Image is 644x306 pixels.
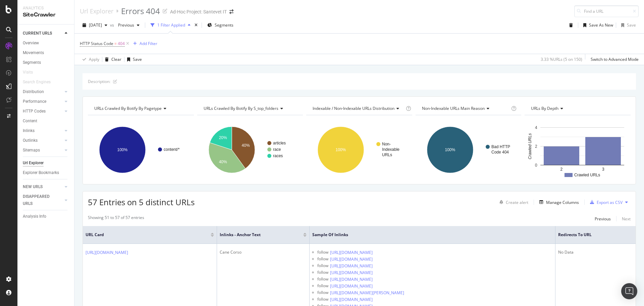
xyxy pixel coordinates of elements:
text: race [273,147,281,152]
div: Manage Columns [546,200,579,205]
text: 100% [336,147,346,152]
div: A chart. [416,121,521,179]
a: Visits [23,69,40,76]
div: follow [317,283,328,290]
a: [URL][DOMAIN_NAME] [86,249,128,256]
text: Crawled URLs [574,173,600,177]
div: Previous [595,216,611,222]
div: Description: [88,79,110,84]
button: [DATE] [80,20,110,31]
a: Analysis Info [23,213,69,220]
a: [URL][DOMAIN_NAME] [330,256,373,263]
h4: URLs Crawled By Botify By pagetype [93,103,188,114]
span: 2025 Sep. 1st [89,22,102,28]
text: 3 [602,167,604,172]
span: vs [110,22,115,28]
span: URL Card [86,232,209,238]
a: [URL][DOMAIN_NAME][PERSON_NAME] [330,290,404,296]
h4: Non-Indexable URLs Main Reason [421,103,510,114]
text: articles [273,141,286,145]
a: [URL][DOMAIN_NAME] [330,296,373,303]
a: NEW URLS [23,183,63,190]
a: [URL][DOMAIN_NAME] [330,283,373,290]
button: Create alert [497,197,528,208]
h4: URLs Crawled By Botify By s_top_folders [202,103,297,114]
a: Url Explorer [23,160,69,167]
span: HTTP Status Code [80,41,113,46]
button: Previous [115,20,142,31]
button: Segments [205,20,236,31]
button: Switch to Advanced Mode [588,54,639,65]
a: HTTP Codes [23,108,63,115]
a: [URL][DOMAIN_NAME] [330,269,373,276]
text: content/* [164,147,180,152]
div: Outlinks [23,137,38,144]
div: Movements [23,49,44,56]
text: 2 [535,144,537,149]
div: times [193,22,199,29]
span: Sample of Inlinks [312,232,542,238]
span: Previous [115,22,134,28]
button: Export as CSV [587,197,623,208]
div: Showing 51 to 57 of 57 entries [88,215,144,223]
div: follow [317,296,328,303]
span: URLs by Depth [531,105,558,111]
div: follow [317,263,328,269]
span: URLs Crawled By Botify By pagetype [94,105,162,111]
button: Next [622,215,631,223]
text: 20% [219,135,227,140]
div: Apply [89,56,99,62]
svg: A chart. [197,121,302,179]
div: DISAPPEARED URLS [23,193,57,207]
span: 404 [118,39,125,48]
div: 3.33 % URLs ( 5 on 150 ) [541,56,582,62]
h4: Indexable / Non-Indexable URLs Distribution [311,103,405,114]
a: DISAPPEARED URLS [23,193,63,207]
span: Indexable / Non-Indexable URLs distribution [313,105,394,111]
a: Segments [23,59,69,66]
div: SiteCrawler [23,11,69,19]
a: Explorer Bookmarks [23,169,69,176]
a: CURRENT URLS [23,30,63,37]
text: 4 [535,125,537,130]
div: Visits [23,69,33,76]
svg: A chart. [525,121,630,179]
div: Add Filter [140,41,157,46]
span: 57 Entries on 5 distinct URLs [88,196,195,208]
text: 40% [241,143,250,148]
text: Non- [382,142,391,146]
svg: A chart. [88,121,193,179]
input: Find a URL [574,5,639,17]
a: Search Engines [23,79,57,86]
div: Ad-Hoc Project: Santevet IT [170,8,227,15]
div: follow [317,276,328,283]
div: Switch to Advanced Mode [591,56,639,62]
div: CURRENT URLS [23,30,52,37]
div: Analysis Info [23,213,46,220]
div: Create alert [506,200,528,205]
span: URLs Crawled By Botify By s_top_folders [204,105,278,111]
div: 1 Filter Applied [157,22,185,28]
text: 100% [117,147,128,152]
div: Clear [111,56,121,62]
text: Indexable [382,147,399,152]
div: follow [317,269,328,276]
div: follow [317,290,328,296]
div: Distribution [23,88,44,95]
div: Overview [23,40,39,47]
span: Segments [215,22,233,28]
div: Performance [23,98,46,105]
div: Cane Corso [220,249,307,255]
div: Segments [23,59,41,66]
div: follow [317,249,328,256]
button: 1 Filter Applied [148,20,193,31]
button: Save As New [581,20,613,31]
div: HTTP Codes [23,108,46,115]
div: Analytics [23,5,69,11]
text: Crawled URLs [528,133,532,159]
a: [URL][DOMAIN_NAME] [330,263,373,269]
div: Explorer Bookmarks [23,169,59,176]
a: [URL][DOMAIN_NAME] [330,276,373,283]
div: Save [627,22,636,28]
